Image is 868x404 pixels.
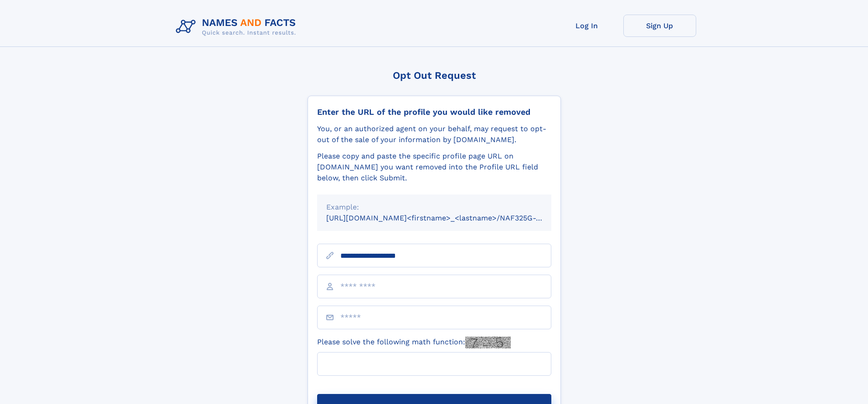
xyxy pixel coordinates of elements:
div: Opt Out Request [308,70,561,81]
div: You, or an authorized agent on your behalf, may request to opt-out of the sale of your informatio... [317,123,551,145]
a: Sign Up [623,15,696,37]
img: Logo Names and Facts [172,15,303,39]
small: [URL][DOMAIN_NAME]<firstname>_<lastname>/NAF325G-xxxxxxxx [326,214,569,222]
a: Log In [550,15,623,37]
div: Example: [326,202,542,213]
label: Please solve the following math function: [317,337,511,348]
div: Please copy and paste the specific profile page URL on [DOMAIN_NAME] you want removed into the Pr... [317,151,551,184]
div: Enter the URL of the profile you would like removed [317,107,551,117]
